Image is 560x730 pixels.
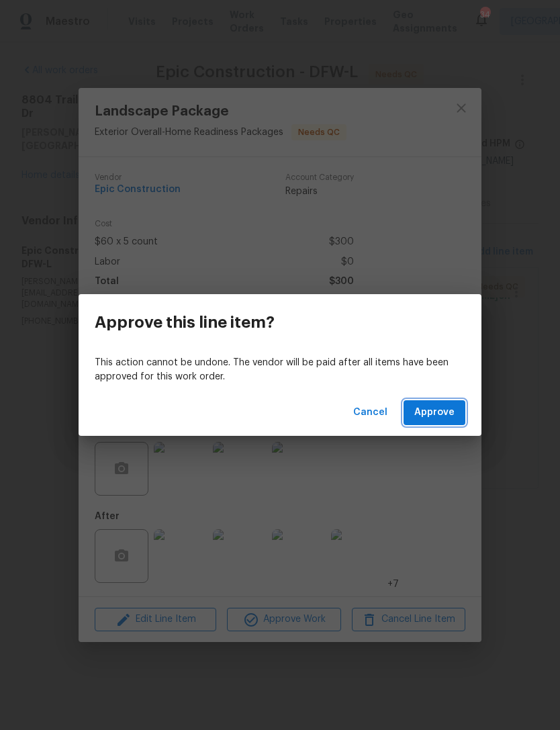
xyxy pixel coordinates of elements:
button: Approve [404,400,465,425]
span: Cancel [353,404,387,421]
p: This action cannot be undone. The vendor will be paid after all items have been approved for this... [95,356,465,384]
button: Cancel [348,400,393,425]
h3: Approve this line item? [95,313,275,332]
span: Approve [414,404,455,421]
